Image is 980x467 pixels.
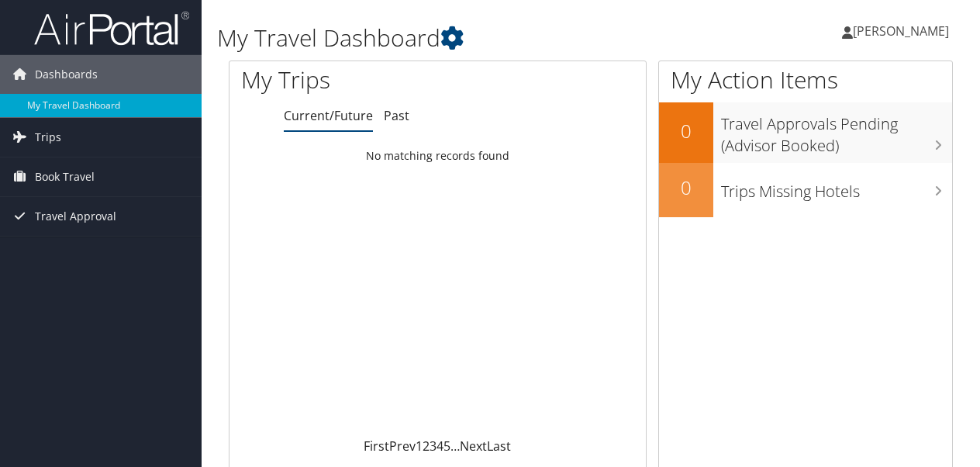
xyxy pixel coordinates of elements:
[364,438,389,455] a: First
[430,438,437,455] a: 3
[450,438,460,455] span: …
[721,173,952,202] h3: Trips Missing Hotels
[659,175,713,201] h2: 0
[721,106,952,157] h3: Travel Approvals Pending (Advisor Booked)
[35,197,116,236] span: Travel Approval
[416,438,423,455] a: 1
[443,438,450,455] a: 5
[229,142,646,170] td: No matching records found
[460,438,487,455] a: Next
[423,438,430,455] a: 2
[437,438,443,455] a: 4
[659,102,952,162] a: 0Travel Approvals Pending (Advisor Booked)
[384,107,409,124] a: Past
[659,118,713,144] h2: 0
[659,64,952,96] h1: My Action Items
[853,22,949,40] span: [PERSON_NAME]
[284,107,373,124] a: Current/Future
[659,163,952,217] a: 0Trips Missing Hotels
[35,157,95,196] span: Book Travel
[35,118,61,157] span: Trips
[842,8,964,54] a: [PERSON_NAME]
[35,55,98,94] span: Dashboards
[34,10,189,47] img: airportal-logo.png
[389,438,416,455] a: Prev
[217,22,716,54] h1: My Travel Dashboard
[241,64,461,96] h1: My Trips
[487,438,511,455] a: Last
